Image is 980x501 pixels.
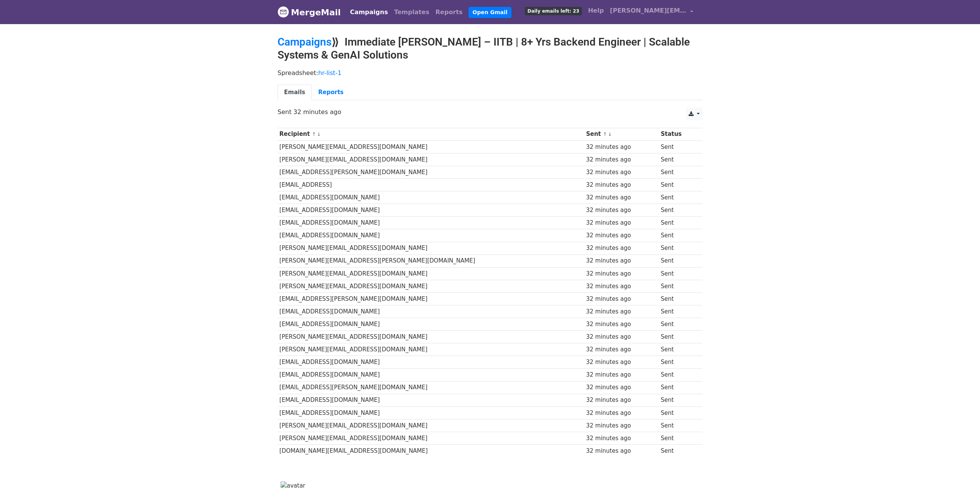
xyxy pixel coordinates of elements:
[586,231,657,240] div: 32 minutes ago
[278,280,584,292] td: [PERSON_NAME][EMAIL_ADDRESS][DOMAIN_NAME]
[659,305,697,318] td: Sent
[586,370,657,379] div: 32 minutes ago
[281,481,305,490] img: avatar
[659,255,697,267] td: Sent
[659,369,697,381] td: Sent
[586,143,657,152] div: 32 minutes ago
[586,219,657,227] div: 32 minutes ago
[586,155,657,164] div: 32 minutes ago
[278,305,584,318] td: [EMAIL_ADDRESS][DOMAIN_NAME]
[659,229,697,242] td: Sent
[659,140,697,153] td: Sent
[278,229,584,242] td: [EMAIL_ADDRESS][DOMAIN_NAME]
[659,179,697,191] td: Sent
[659,356,697,369] td: Sent
[278,267,584,280] td: [PERSON_NAME][EMAIL_ADDRESS][DOMAIN_NAME]
[391,5,432,20] a: Templates
[584,128,659,140] th: Sent
[278,217,584,229] td: [EMAIL_ADDRESS][DOMAIN_NAME]
[278,343,584,356] td: [PERSON_NAME][EMAIL_ADDRESS][DOMAIN_NAME]
[278,356,584,369] td: [EMAIL_ADDRESS][DOMAIN_NAME]
[278,166,584,178] td: [EMAIL_ADDRESS][PERSON_NAME][DOMAIN_NAME]
[278,153,584,166] td: [PERSON_NAME][EMAIL_ADDRESS][DOMAIN_NAME]
[586,396,657,405] div: 32 minutes ago
[469,7,511,18] a: Open Gmail
[278,6,289,18] img: MergeMail logo
[278,406,584,419] td: [EMAIL_ADDRESS][DOMAIN_NAME]
[586,282,657,291] div: 32 minutes ago
[317,131,321,137] a: ↓
[586,409,657,418] div: 32 minutes ago
[659,419,697,432] td: Sent
[278,369,584,381] td: [EMAIL_ADDRESS][DOMAIN_NAME]
[586,269,657,278] div: 32 minutes ago
[659,204,697,217] td: Sent
[318,69,341,77] a: hr-list-1
[586,244,657,253] div: 32 minutes ago
[659,191,697,204] td: Sent
[278,85,312,100] a: Emails
[659,406,697,419] td: Sent
[659,128,697,140] th: Status
[586,345,657,354] div: 32 minutes ago
[278,36,332,48] a: Campaigns
[586,447,657,455] div: 32 minutes ago
[603,131,607,137] a: ↑
[586,295,657,304] div: 32 minutes ago
[607,3,696,21] a: [PERSON_NAME][EMAIL_ADDRESS][DOMAIN_NAME]
[586,181,657,189] div: 32 minutes ago
[586,307,657,316] div: 32 minutes ago
[586,168,657,177] div: 32 minutes ago
[278,331,584,343] td: [PERSON_NAME][EMAIL_ADDRESS][DOMAIN_NAME]
[586,256,657,265] div: 32 minutes ago
[278,69,702,77] p: Spreadsheet:
[586,320,657,329] div: 32 minutes ago
[586,421,657,430] div: 32 minutes ago
[278,128,584,140] th: Recipient
[659,381,697,394] td: Sent
[278,36,702,61] h2: ⟫ Immediate [PERSON_NAME] – IITB | 8+ Yrs Backend Engineer | Scalable Systems & GenAI Solutions
[278,419,584,432] td: [PERSON_NAME][EMAIL_ADDRESS][DOMAIN_NAME]
[586,193,657,202] div: 32 minutes ago
[278,140,584,153] td: [PERSON_NAME][EMAIL_ADDRESS][DOMAIN_NAME]
[585,3,607,18] a: Help
[278,445,584,457] td: [DOMAIN_NAME][EMAIL_ADDRESS][DOMAIN_NAME]
[586,358,657,367] div: 32 minutes ago
[586,333,657,341] div: 32 minutes ago
[312,85,350,100] a: Reports
[278,191,584,204] td: [EMAIL_ADDRESS][DOMAIN_NAME]
[522,3,585,18] a: Daily emails left: 23
[659,318,697,331] td: Sent
[610,6,686,15] span: [PERSON_NAME][EMAIL_ADDRESS][DOMAIN_NAME]
[659,394,697,406] td: Sent
[659,267,697,280] td: Sent
[278,394,584,406] td: [EMAIL_ADDRESS][DOMAIN_NAME]
[659,166,697,178] td: Sent
[659,343,697,356] td: Sent
[525,7,582,15] span: Daily emails left: 23
[659,242,697,255] td: Sent
[347,5,391,20] a: Campaigns
[278,432,584,444] td: [PERSON_NAME][EMAIL_ADDRESS][DOMAIN_NAME]
[278,292,584,305] td: [EMAIL_ADDRESS][PERSON_NAME][DOMAIN_NAME]
[278,108,702,116] p: Sent 32 minutes ago
[278,4,341,20] a: MergeMail
[433,5,466,20] a: Reports
[659,445,697,457] td: Sent
[586,206,657,215] div: 32 minutes ago
[659,331,697,343] td: Sent
[278,242,584,255] td: [PERSON_NAME][EMAIL_ADDRESS][DOMAIN_NAME]
[312,131,316,137] a: ↑
[586,434,657,443] div: 32 minutes ago
[659,432,697,444] td: Sent
[659,217,697,229] td: Sent
[278,179,584,191] td: [EMAIL_ADDRESS]
[278,204,584,217] td: [EMAIL_ADDRESS][DOMAIN_NAME]
[278,255,584,267] td: [PERSON_NAME][EMAIL_ADDRESS][PERSON_NAME][DOMAIN_NAME]
[586,383,657,392] div: 32 minutes ago
[659,153,697,166] td: Sent
[659,292,697,305] td: Sent
[659,280,697,292] td: Sent
[278,318,584,331] td: [EMAIL_ADDRESS][DOMAIN_NAME]
[278,381,584,394] td: [EMAIL_ADDRESS][PERSON_NAME][DOMAIN_NAME]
